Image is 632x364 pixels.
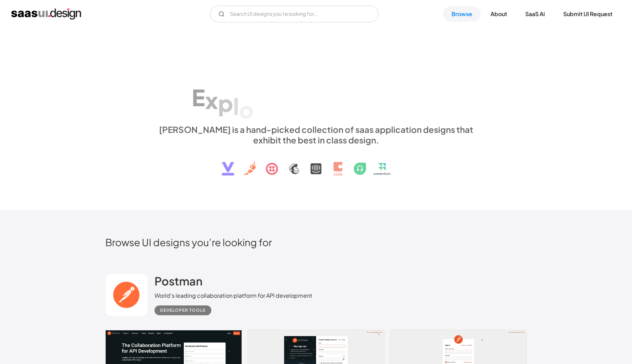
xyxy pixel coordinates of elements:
[192,84,205,111] div: E
[154,124,478,145] div: [PERSON_NAME] is a hand-picked collection of saas application designs that exhibit the best in cl...
[210,6,378,22] input: Search UI designs you're looking for...
[154,274,203,291] a: Postman
[154,291,312,300] div: World's leading collaboration platform for API development
[443,6,481,22] a: Browse
[210,6,378,22] form: Email Form
[517,6,553,22] a: SaaS Ai
[482,6,515,22] a: About
[555,6,621,22] a: Submit UI Request
[154,274,203,288] h2: Postman
[11,8,81,20] a: home
[205,87,218,114] div: x
[239,96,254,123] div: o
[160,306,206,315] div: Developer tools
[218,89,233,116] div: p
[105,236,527,248] h2: Browse UI designs you’re looking for
[210,145,422,182] img: text, icon, saas logo
[233,93,239,120] div: l
[154,63,478,117] h1: Explore SaaS UI design patterns & interactions.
